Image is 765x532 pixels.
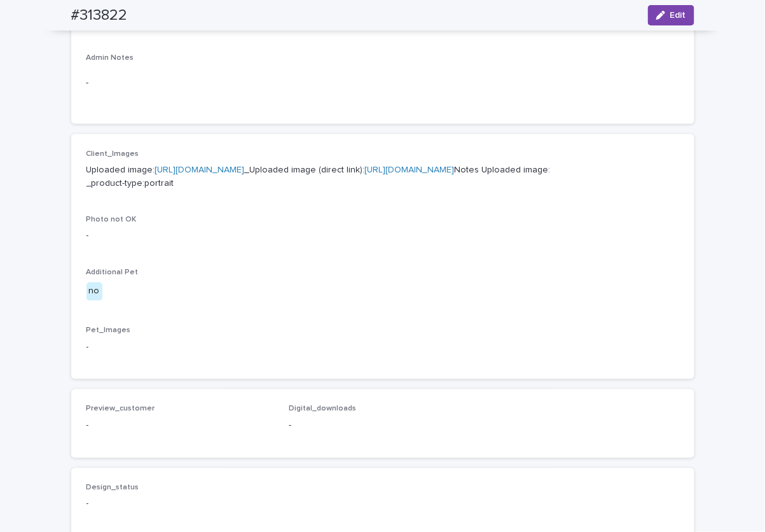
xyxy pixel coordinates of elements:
[365,165,455,174] a: [URL][DOMAIN_NAME]
[86,150,139,158] span: Client_Images
[86,76,679,90] p: -
[86,327,131,335] span: Pet_Images
[86,54,134,62] span: Admin Notes
[86,216,137,224] span: Photo not OK
[86,341,679,354] p: -
[86,405,155,413] span: Preview_customer
[86,269,139,277] span: Additional Pet
[86,419,274,433] p: -
[155,165,245,174] a: [URL][DOMAIN_NAME]
[71,6,128,25] h2: #313822
[289,419,476,433] p: -
[670,11,686,20] span: Edit
[86,164,679,190] p: Uploaded image: _Uploaded image (direct link): Notes Uploaded image: _product-type:portrait
[86,484,139,492] span: Design_status
[289,405,356,413] span: Digital_downloads
[86,498,274,511] p: -
[86,283,102,301] div: no
[86,230,679,243] p: -
[648,5,694,25] button: Edit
